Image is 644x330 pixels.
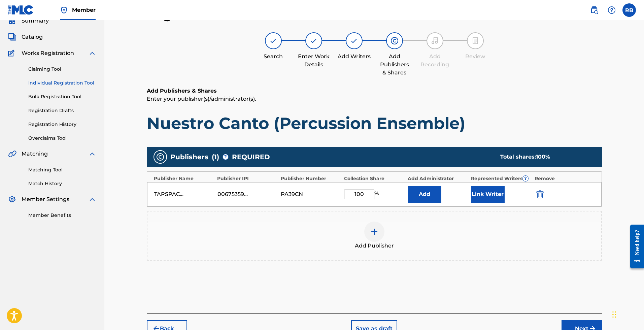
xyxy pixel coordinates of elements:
[8,150,16,158] img: Matching
[605,3,618,17] div: Help
[408,186,441,203] button: Add
[212,152,219,162] span: ( 1 )
[8,17,16,25] img: Summary
[374,190,380,199] span: %
[28,180,96,187] a: Match History
[535,175,595,182] div: Remove
[344,175,404,182] div: Collection Share
[8,33,43,41] a: CatalogCatalog
[608,6,616,14] img: help
[28,66,96,73] a: Claiming Tool
[610,298,644,330] iframe: Chat Widget
[170,152,208,162] span: Publishers
[471,37,479,45] img: step indicator icon for Review
[8,49,17,57] img: Works Registration
[22,150,48,158] span: Matching
[88,49,96,57] img: expand
[28,121,96,128] a: Registration History
[310,37,318,45] img: step indicator icon for Enter Work Details
[355,242,394,250] span: Add Publisher
[8,17,49,25] a: SummarySummary
[8,33,16,41] img: Catalog
[408,175,468,182] div: Add Administrator
[232,152,270,162] span: REQUIRED
[88,150,96,158] img: expand
[60,6,68,14] img: Top Rightsholder
[156,153,164,161] img: publishers
[28,107,96,114] a: Registration Drafts
[350,37,358,45] img: step indicator icon for Add Writers
[154,175,214,182] div: Publisher Name
[22,17,49,25] span: Summary
[72,6,96,14] span: Member
[22,195,69,203] span: Member Settings
[337,53,371,61] div: Add Writers
[587,3,601,17] a: Public Search
[22,33,43,41] span: Catalog
[471,175,531,182] div: Represented Writers
[297,53,331,69] div: Enter Work Details
[500,153,588,161] div: Total shares:
[378,53,411,77] div: Add Publishers & Shares
[370,228,378,236] img: add
[431,37,439,45] img: step indicator icon for Add Recording
[536,190,544,198] img: 12a2ab48e56ec057fbd8.svg
[8,195,16,203] img: Member Settings
[147,87,602,95] h6: Add Publishers & Shares
[22,49,74,57] span: Works Registration
[612,304,616,325] div: Drag
[281,175,341,182] div: Publisher Number
[459,53,492,61] div: Review
[625,218,644,275] iframe: Resource Center
[147,113,602,133] h1: Nuestro Canto (Percussion Ensemble)
[147,95,602,103] p: Enter your publisher(s)/administrator(s).
[88,195,96,203] img: expand
[28,79,96,87] a: Individual Registration Tool
[28,212,96,219] a: Member Benefits
[8,5,34,15] img: MLC Logo
[536,154,550,160] span: 100 %
[269,37,277,45] img: step indicator icon for Search
[28,135,96,142] a: Overclaims Tool
[217,175,277,182] div: Publisher IPI
[223,154,228,160] span: ?
[418,53,452,69] div: Add Recording
[28,93,96,100] a: Bulk Registration Tool
[590,6,598,14] img: search
[28,166,96,173] a: Matching Tool
[523,176,528,181] span: ?
[391,37,399,45] img: step indicator icon for Add Publishers & Shares
[622,3,636,17] div: User Menu
[471,186,505,203] button: Link Writer
[257,53,290,61] div: Search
